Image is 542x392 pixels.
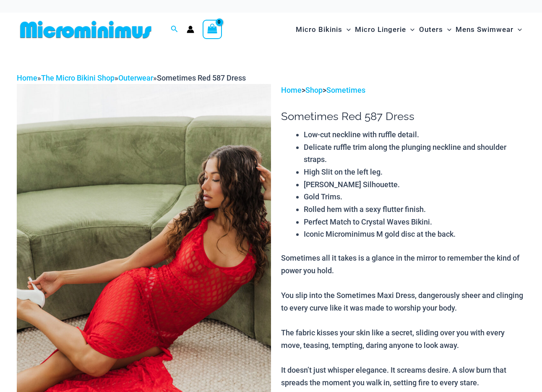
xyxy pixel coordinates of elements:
span: Micro Bikinis [296,19,342,40]
img: MM SHOP LOGO FLAT [17,20,155,39]
li: Gold Trims. [304,191,525,203]
a: Home [17,73,37,82]
li: High Slit on the left leg. [304,166,525,178]
a: OutersMenu ToggleMenu Toggle [417,17,453,42]
span: » » » [17,73,246,82]
nav: Site Navigation [292,16,525,44]
span: Menu Toggle [443,19,451,40]
span: Outers [419,19,443,40]
a: Outerwear [118,73,153,82]
a: Search icon link [171,24,178,35]
span: Sometimes Red 587 Dress [157,73,246,82]
span: Menu Toggle [406,19,414,40]
li: [PERSON_NAME] Silhouette. [304,178,525,191]
a: Account icon link [187,26,194,33]
li: Perfect Match to Crystal Waves Bikini. [304,216,525,228]
a: Mens SwimwearMenu ToggleMenu Toggle [453,17,524,42]
a: Micro BikinisMenu ToggleMenu Toggle [294,17,353,42]
li: Iconic Microminimus M gold disc at the back. [304,228,525,240]
li: Low-cut neckline with ruffle detail. [304,128,525,141]
li: Rolled hem with a sexy flutter finish. [304,203,525,216]
span: Menu Toggle [342,19,351,40]
a: Sometimes [326,86,365,94]
span: Micro Lingerie [355,19,406,40]
a: View Shopping Cart, empty [203,20,222,39]
span: Mens Swimwear [456,19,513,40]
p: > > [281,84,525,97]
a: The Micro Bikini Shop [41,73,115,82]
a: Home [281,86,302,94]
a: Micro LingerieMenu ToggleMenu Toggle [353,17,417,42]
li: Delicate ruffle trim along the plunging neckline and shoulder straps. [304,141,525,166]
span: Menu Toggle [513,19,522,40]
a: Shop [305,86,323,94]
h1: Sometimes Red 587 Dress [281,110,525,123]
